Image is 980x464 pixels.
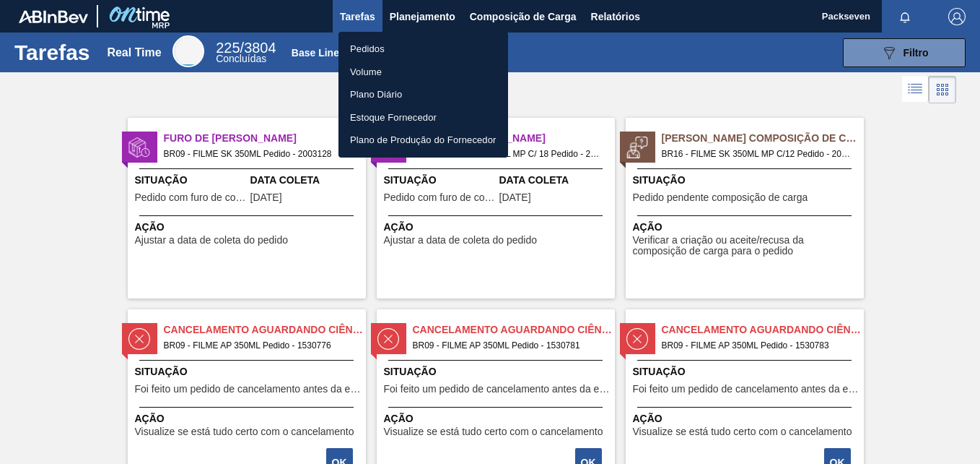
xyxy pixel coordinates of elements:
[338,83,508,106] a: Plano Diário
[338,106,508,129] a: Estoque Fornecedor
[338,129,508,152] a: Plano de Produção do Fornecedor
[338,61,508,84] a: Volume
[338,38,508,61] a: Pedidos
